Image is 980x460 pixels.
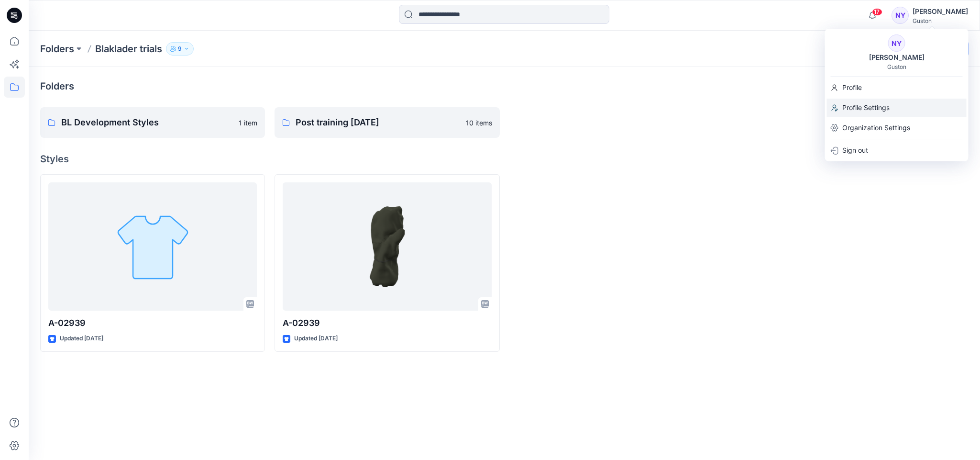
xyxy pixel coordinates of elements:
[825,99,969,117] a: Profile Settings
[872,8,882,16] span: 17
[48,316,257,330] p: A-02939
[239,118,257,128] p: 1 item
[863,52,930,63] div: [PERSON_NAME]
[913,17,968,24] div: Guston
[888,34,905,52] div: NY
[40,107,265,138] a: BL Development Styles1 item
[283,316,491,330] p: A-02939
[825,119,969,137] a: Organization Settings
[466,118,492,128] p: 10 items
[166,42,194,56] button: 9
[842,119,910,137] p: Organization Settings
[842,141,868,159] p: Sign out
[842,99,890,117] p: Profile Settings
[275,107,499,138] a: Post training [DATE]10 items
[60,334,103,344] p: Updated [DATE]
[825,79,969,97] a: Profile
[40,80,74,92] h4: Folders
[178,44,182,54] p: 9
[296,116,460,129] p: Post training [DATE]
[40,42,74,56] a: Folders
[887,63,906,70] div: Guston
[61,116,233,129] p: BL Development Styles
[48,182,257,311] a: A-02939
[842,79,862,97] p: Profile
[892,7,909,24] div: NY
[913,6,968,17] div: [PERSON_NAME]
[283,182,491,311] a: A-02939
[95,42,162,56] p: Blaklader trials
[294,334,338,344] p: Updated [DATE]
[40,153,969,165] h4: Styles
